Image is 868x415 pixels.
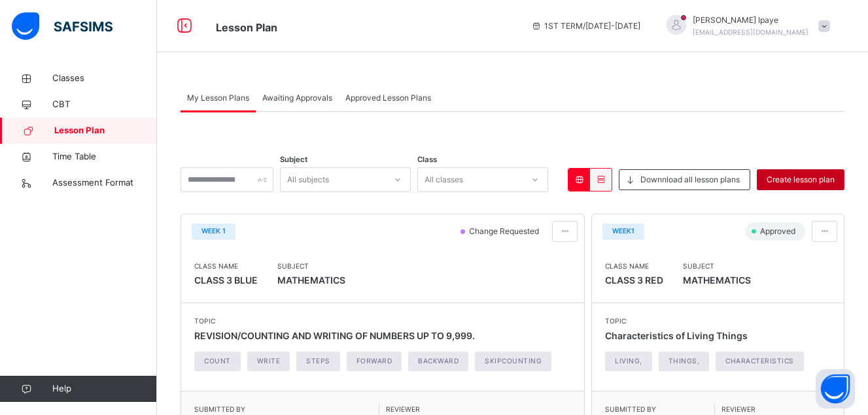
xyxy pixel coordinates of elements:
span: Classes [52,72,157,85]
span: CLASS 3 BLUE [194,274,258,286]
span: Characteristics of Living Things [605,330,748,341]
span: Awaiting Approvals [262,92,332,104]
span: Reviewer [386,405,571,414]
span: My Lesson Plans [187,92,249,104]
span: Reviewer [721,405,831,414]
button: Open asap [816,369,855,408]
span: WEEK 1 [201,226,226,236]
span: REVISION/COUNTING AND WRITING OF NUMBERS UP TO 9,999. [194,330,475,341]
span: CBT [52,98,157,111]
span: Write [257,356,281,366]
span: Create lesson plan [767,174,835,186]
span: Week1 [612,226,634,236]
span: Subject [277,261,345,271]
span: MATHEMATICS [277,271,345,290]
span: Downnload all lesson plans [640,174,740,186]
div: MarianIpaye [653,14,837,38]
span: Steps [306,356,330,366]
span: session/term information [531,20,640,32]
span: Assessment Format [52,176,157,190]
span: Lesson Plan [216,21,277,34]
span: MATHEMATICS [683,271,751,290]
span: Time Table [52,150,157,163]
span: living, [615,356,642,366]
span: Submitted By [194,405,379,414]
span: Change Requested [468,225,543,237]
span: characteristics [725,356,794,366]
span: Topic [194,316,558,326]
span: [PERSON_NAME] Ipaye [693,14,808,26]
span: [EMAIL_ADDRESS][DOMAIN_NAME] [693,28,808,36]
div: All classes [425,167,463,192]
span: Topic [605,316,810,326]
span: Forward [356,356,392,366]
span: Class [417,154,437,165]
span: things, [668,356,700,366]
span: CLASS 3 RED [605,274,663,286]
span: Class Name [194,261,258,271]
span: Subject [683,261,751,271]
span: Backward [418,356,459,366]
span: Submitted By [605,405,714,414]
span: Lesson Plan [54,124,157,137]
span: Help [52,382,156,395]
img: safsims [12,12,113,40]
span: Approved Lesson Plans [345,92,431,104]
span: Approved [759,225,799,237]
span: Count [204,356,231,366]
div: All subjects [287,167,329,192]
span: Class Name [605,261,663,271]
span: Subject [280,154,307,165]
span: Skipcounting [485,356,542,366]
